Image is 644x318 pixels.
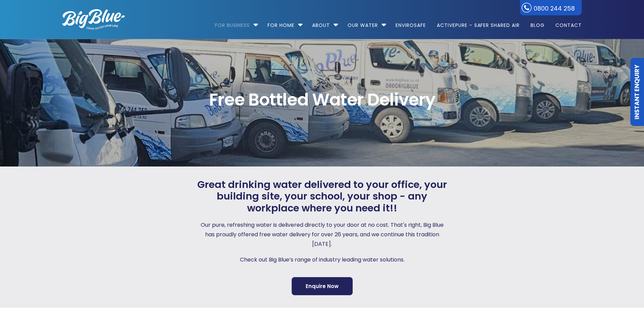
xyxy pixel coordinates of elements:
a: Instant Enquiry [630,58,644,126]
a: Enquire Now [292,277,353,295]
p: Check out Big Blue’s range of industry leading water solutions. [195,255,449,265]
span: Great drinking water delivered to your office, your building site, your school, your shop - any w... [195,179,449,214]
img: logo [62,9,125,30]
p: Our pure, refreshing water is delivered directly to your door at no cost. That's right, Big Blue ... [195,220,449,249]
span: Free Bottled Water Delivery [62,91,582,108]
